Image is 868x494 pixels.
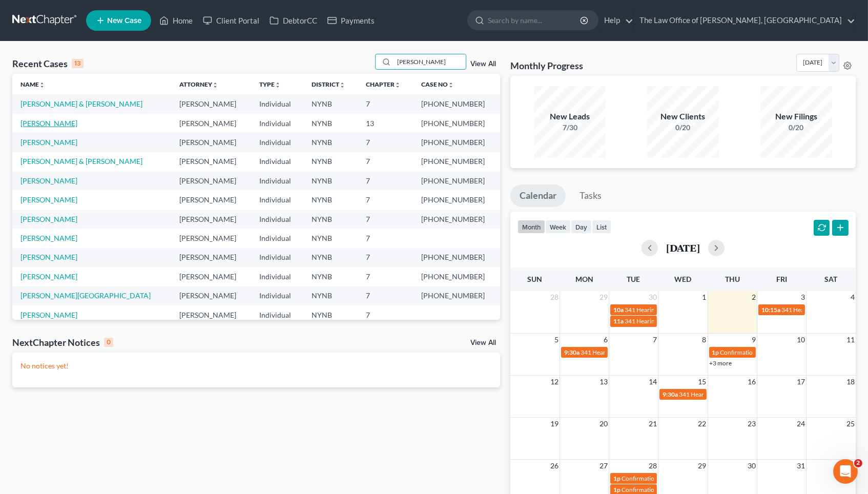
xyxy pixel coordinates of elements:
a: View All [470,339,496,346]
td: NYNB [303,133,358,152]
a: Chapterunfold_more [366,80,401,88]
div: 13 [72,59,84,68]
td: [PERSON_NAME] [171,190,251,209]
td: 7 [358,133,414,152]
td: [PHONE_NUMBER] [413,133,500,152]
span: 10 [796,334,806,346]
i: unfold_more [275,82,281,88]
a: Client Portal [198,11,264,30]
span: 1p [613,486,621,493]
td: NYNB [303,190,358,209]
span: 341 Hearing for [PERSON_NAME] & [PERSON_NAME] [625,317,771,325]
a: [PERSON_NAME] [20,195,77,204]
a: Districtunfold_more [312,80,345,88]
span: 16 [747,376,757,388]
span: 19 [549,418,560,430]
a: [PERSON_NAME] & [PERSON_NAME] [20,99,142,108]
span: Confirmation Date for [PERSON_NAME] & [PERSON_NAME] [622,475,784,482]
td: Individual [251,267,303,286]
span: 10a [613,306,624,314]
td: [PERSON_NAME] [171,229,251,248]
td: NYNB [303,248,358,267]
a: Typeunfold_more [259,80,281,88]
div: New Leads [534,111,606,122]
td: 7 [358,267,414,286]
span: Fri [776,275,787,283]
span: Wed [674,275,691,283]
span: 341 Hearing for [PERSON_NAME] [625,306,716,314]
span: 1 [701,291,708,303]
a: +3 more [710,359,732,367]
a: Calendar [510,184,566,207]
button: day [571,220,592,234]
div: 0/20 [760,122,832,133]
p: No notices yet! [20,361,492,371]
span: 15 [697,376,708,388]
i: unfold_more [39,82,45,88]
a: Tasks [570,184,611,207]
td: [PERSON_NAME] [171,286,251,305]
a: [PERSON_NAME][GEOGRAPHIC_DATA] [20,291,151,300]
span: 27 [598,460,609,472]
td: [PHONE_NUMBER] [413,210,500,229]
i: unfold_more [395,82,401,88]
td: NYNB [303,171,358,190]
a: View All [470,60,496,68]
a: The Law Office of [PERSON_NAME], [GEOGRAPHIC_DATA] [634,11,855,30]
span: Sun [527,275,542,283]
a: Case Nounfold_more [421,80,454,88]
td: [PERSON_NAME] [171,133,251,152]
a: DebtorCC [264,11,322,30]
td: [PHONE_NUMBER] [413,94,500,113]
td: NYNB [303,114,358,133]
span: 3 [800,291,806,303]
a: [PERSON_NAME] [20,119,77,128]
div: Recent Cases [12,57,84,70]
span: 11 [845,334,856,346]
button: week [545,220,571,234]
td: 7 [358,229,414,248]
td: [PHONE_NUMBER] [413,190,500,209]
td: 7 [358,152,414,171]
span: 25 [845,418,856,430]
div: 0/20 [647,122,719,133]
td: [PERSON_NAME] [171,94,251,113]
td: [PERSON_NAME] [171,114,251,133]
td: [PHONE_NUMBER] [413,171,500,190]
td: [PHONE_NUMBER] [413,267,500,286]
span: 8 [701,334,708,346]
span: 31 [796,460,806,472]
td: NYNB [303,267,358,286]
td: Individual [251,210,303,229]
input: Search by name... [488,11,582,30]
i: unfold_more [448,82,454,88]
span: 9 [751,334,757,346]
span: 24 [796,418,806,430]
td: NYNB [303,94,358,113]
iframe: Intercom live chat [833,459,858,484]
a: [PERSON_NAME] [20,272,77,281]
td: [PERSON_NAME] [171,267,251,286]
span: 1p [712,348,719,356]
span: 12 [549,376,560,388]
span: 30 [648,291,658,303]
td: [PHONE_NUMBER] [413,286,500,305]
a: Home [154,11,198,30]
td: 7 [358,190,414,209]
button: list [592,220,611,234]
td: 7 [358,94,414,113]
input: Search by name... [394,54,466,69]
span: 6 [603,334,609,346]
td: NYNB [303,152,358,171]
span: 21 [648,418,658,430]
span: Tue [627,275,640,283]
td: NYNB [303,229,358,248]
a: [PERSON_NAME] [20,253,77,261]
span: 22 [697,418,708,430]
td: 13 [358,114,414,133]
td: 7 [358,248,414,267]
td: [PERSON_NAME] [171,152,251,171]
td: Individual [251,133,303,152]
span: 9:30a [663,390,678,398]
a: [PERSON_NAME] [20,215,77,223]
